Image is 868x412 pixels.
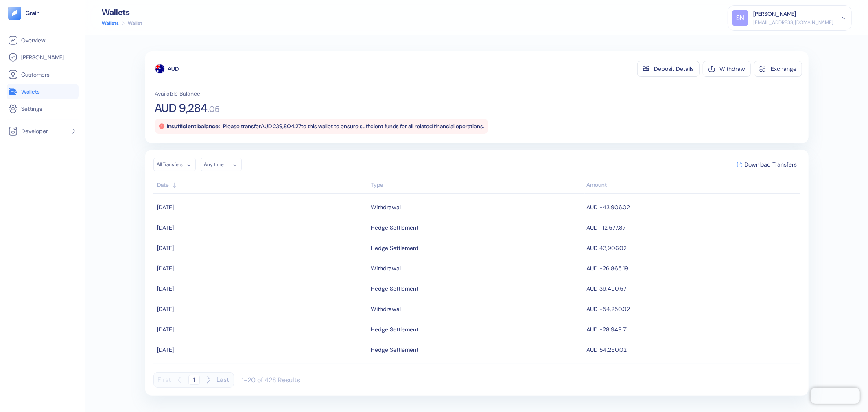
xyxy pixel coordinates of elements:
[585,340,800,360] td: AUD 54,250.02
[242,376,300,384] div: 1-20 of 428 Results
[21,127,48,135] span: Developer
[371,302,401,316] div: Withdrawal
[153,319,369,340] td: [DATE]
[371,261,401,275] div: Withdrawal
[208,105,220,113] span: . 05
[102,20,119,27] a: Wallets
[153,238,369,258] td: [DATE]
[21,70,50,79] span: Customers
[720,66,746,72] div: Withdraw
[21,105,42,113] span: Settings
[201,158,242,171] button: Any time
[153,197,369,217] td: [DATE]
[371,181,583,189] div: Sort ascending
[771,66,797,72] div: Exchange
[8,104,77,114] a: Settings
[8,70,77,79] a: Customers
[157,181,367,189] div: Sort ascending
[167,123,220,130] span: Insufficient balance:
[585,299,800,319] td: AUD -54,250.02
[585,360,800,380] td: AUD 28,967.6
[25,10,40,16] img: logo
[204,161,229,168] div: Any time
[734,158,800,171] button: Download Transfers
[654,66,694,72] div: Deposit Details
[585,258,800,278] td: AUD -26,865.19
[8,35,77,45] a: Overview
[158,372,171,388] button: First
[21,53,64,61] span: [PERSON_NAME]
[153,360,369,380] td: [DATE]
[8,87,77,96] a: Wallets
[703,61,751,77] button: Withdraw
[8,53,77,62] a: [PERSON_NAME]
[371,221,419,234] div: Hedge Settlement
[8,7,21,20] img: logo-tablet-V2.svg
[153,258,369,278] td: [DATE]
[155,103,208,114] span: AUD 9,284
[585,197,800,217] td: AUD -43,906.02
[217,372,230,388] button: Last
[587,181,796,189] div: Sort descending
[153,278,369,299] td: [DATE]
[102,8,142,16] div: Wallets
[153,299,369,319] td: [DATE]
[732,10,748,26] div: SN
[585,217,800,238] td: AUD -12,577.87
[371,200,401,214] div: Withdrawal
[371,343,419,357] div: Hedge Settlement
[153,217,369,238] td: [DATE]
[585,319,800,340] td: AUD -28,949.71
[155,90,201,98] span: Available Balance
[637,61,700,77] button: Deposit Details
[21,36,45,44] span: Overview
[811,388,860,404] iframe: Chatra live chat
[168,65,179,73] div: AUD
[371,282,419,296] div: Hedge Settlement
[753,19,833,26] div: [EMAIL_ADDRESS][DOMAIN_NAME]
[585,278,800,299] td: AUD 39,490.57
[745,162,797,167] span: Download Transfers
[371,322,419,336] div: Hedge Settlement
[753,10,796,18] div: [PERSON_NAME]
[153,340,369,360] td: [DATE]
[585,238,800,258] td: AUD 43,906.02
[754,61,802,77] button: Exchange
[371,241,419,255] div: Hedge Settlement
[223,123,485,130] span: Please transfer AUD 239,804.27 to this wallet to ensure sufficient funds for all related financia...
[21,88,40,96] span: Wallets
